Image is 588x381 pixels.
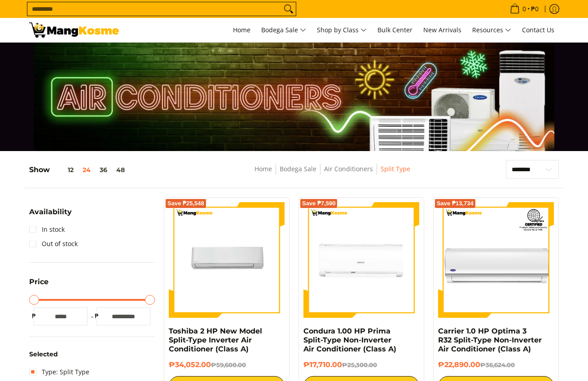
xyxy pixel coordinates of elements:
span: Price [29,278,48,286]
a: Toshiba 2 HP New Model Split-Type Inverter Air Conditioner (Class A) [169,327,262,353]
button: 12 [50,166,78,173]
img: Carrier 1.0 HP Optima 3 R32 Split-Type Non-Inverter Air Conditioner (Class A) [438,202,554,318]
span: Contact Us [522,26,554,34]
span: ₱ [29,312,38,320]
a: Carrier 1.0 HP Optima 3 R32 Split-Type Non-Inverter Air Conditioner (Class A) [438,327,542,353]
a: Contact Us [518,18,559,42]
span: ₱0 [530,6,540,12]
img: Toshiba 2 HP New Model Split-Type Inverter Air Conditioner (Class A) [169,202,285,318]
button: Search [281,2,296,16]
span: 0 [521,6,527,12]
span: Save ₱25,548 [167,201,204,206]
span: Bulk Center [377,26,412,34]
del: ₱59,600.00 [211,361,246,368]
span: Bodega Sale [261,25,306,36]
h6: Selected [29,351,155,359]
a: Bodega Sale [257,18,311,42]
a: Home [228,18,255,42]
span: Resources [472,25,511,36]
nav: Main Menu [128,18,559,42]
h6: ₱34,052.00 [169,360,285,369]
h6: ₱17,710.00 [303,360,419,369]
a: Out of stock [29,237,78,251]
a: Resources [468,18,516,42]
button: 24 [78,166,95,173]
a: Home [255,165,272,173]
span: Home [233,26,250,34]
h5: Show [29,165,129,174]
span: New Arrivals [423,26,461,34]
span: ₱ [92,312,101,320]
a: Bulk Center [373,18,417,42]
span: Save ₱13,734 [437,201,474,206]
del: ₱25,300.00 [342,361,377,368]
a: Type: Split Type [29,365,89,379]
a: Bodega Sale [280,165,316,173]
nav: Breadcrumbs [191,164,473,184]
span: Save ₱7,590 [302,201,336,206]
summary: Open [29,278,48,292]
span: Availability [29,208,72,216]
span: • [507,4,541,14]
img: Condura 1.00 HP Prima Split-Type Non-Inverter Air Conditioner (Class A) [303,202,419,318]
summary: Open [29,208,72,222]
a: New Arrivals [419,18,466,42]
del: ₱36,624.00 [480,361,515,368]
h6: ₱22,890.00 [438,360,554,369]
a: In stock [29,222,65,237]
button: 36 [95,166,112,173]
a: Air Conditioners [324,165,373,173]
a: Shop by Class [312,18,371,42]
a: Condura 1.00 HP Prima Split-Type Non-Inverter Air Conditioner (Class A) [303,327,396,353]
img: Bodega Sale Aircon l Mang Kosme: Home Appliances Warehouse Sale Split Type [29,22,119,38]
span: Shop by Class [317,25,367,36]
span: Split Type [381,164,410,175]
button: 48 [112,166,129,173]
